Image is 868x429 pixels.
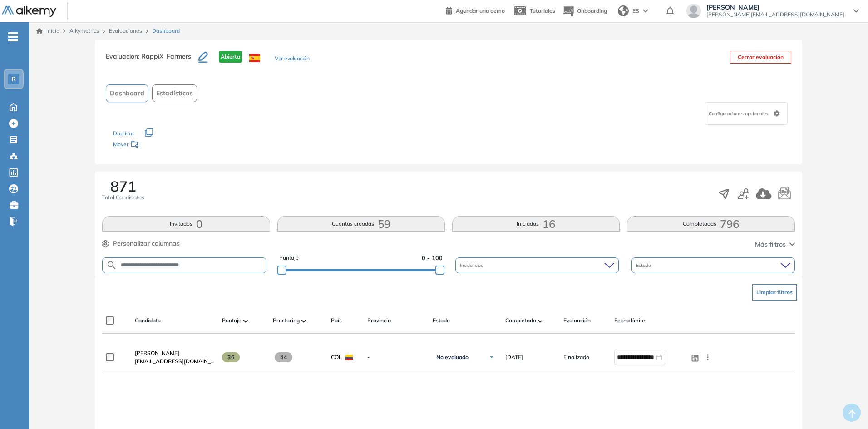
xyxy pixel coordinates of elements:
span: Personalizar columnas [113,239,180,248]
span: Alkymetrics [69,27,99,34]
img: Ícono de flecha [489,355,494,360]
img: ESP [249,54,260,62]
span: [PERSON_NAME] [135,350,179,356]
span: Estado [433,316,450,325]
a: Evaluaciones [109,27,142,34]
span: Evaluación [563,316,591,325]
button: Cerrar evaluación [730,51,791,64]
img: [missing "en.ARROW_ALT" translation] [538,320,542,322]
img: world [618,5,629,16]
span: Puntaje [222,316,242,325]
span: Más filtros [755,240,786,249]
div: Configuraciones opcionales [705,102,788,125]
img: SEARCH_ALT [106,260,117,271]
img: COL [345,355,353,360]
span: Tutoriales [530,7,555,14]
span: Abierta [219,51,242,63]
span: - [367,353,425,361]
span: Provincia [367,316,391,325]
span: No evaluado [436,354,469,361]
img: [missing "en.ARROW_ALT" translation] [301,320,306,322]
i: - [8,36,18,38]
span: Incidencias [460,262,485,269]
span: COL [331,353,342,361]
span: Candidato [135,316,161,325]
span: 36 [222,352,240,362]
span: País [331,316,342,325]
span: [DATE] [505,353,523,361]
button: Dashboard [106,84,148,102]
span: Puntaje [279,254,299,262]
h3: Evaluación [106,51,198,70]
div: Mover [113,137,204,153]
span: Dashboard [110,89,144,98]
div: Estado [631,257,795,273]
button: Limpiar filtros [752,284,797,301]
span: Estadísticas [156,89,193,98]
div: Incidencias [455,257,619,273]
a: Inicio [36,27,59,35]
a: Agendar una demo [446,5,505,15]
div: Widget de chat [705,324,868,429]
span: [EMAIL_ADDRESS][DOMAIN_NAME] [135,357,215,365]
img: [missing "en.ARROW_ALT" translation] [243,320,248,322]
span: 0 - 100 [422,254,443,262]
span: Configuraciones opcionales [709,110,770,117]
span: Proctoring [273,316,300,325]
button: Invitados0 [102,216,270,232]
a: [PERSON_NAME] [135,349,215,357]
button: Cuentas creadas59 [277,216,445,232]
span: Completado [505,316,536,325]
span: Estado [636,262,653,269]
img: Logo [2,6,56,17]
button: Personalizar columnas [102,239,180,248]
span: Total Candidatos [102,193,144,202]
button: Más filtros [755,240,795,249]
button: Completadas796 [627,216,794,232]
span: 871 [110,179,136,193]
span: [PERSON_NAME][EMAIL_ADDRESS][DOMAIN_NAME] [706,11,844,18]
span: Onboarding [577,7,607,14]
button: Estadísticas [152,84,197,102]
span: : RappiX_Farmers [138,52,191,60]
span: [PERSON_NAME] [706,4,844,11]
span: R [11,75,16,83]
span: Fecha límite [614,316,645,325]
button: Onboarding [562,1,607,21]
span: Dashboard [152,27,180,35]
iframe: Chat Widget [705,324,868,429]
span: 44 [275,352,292,362]
button: Iniciadas16 [452,216,620,232]
span: Finalizado [563,353,589,361]
span: ES [632,7,639,15]
span: Agendar una demo [456,7,505,14]
img: arrow [643,9,648,13]
button: Ver evaluación [275,54,309,64]
span: Duplicar [113,130,134,137]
